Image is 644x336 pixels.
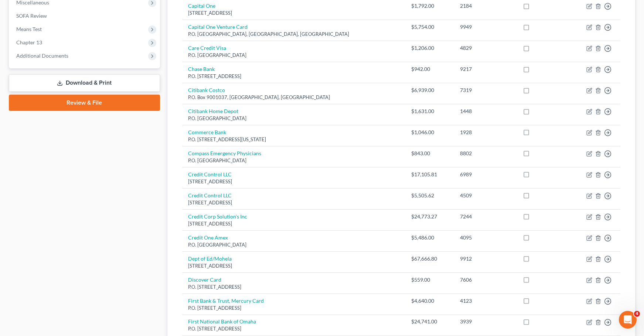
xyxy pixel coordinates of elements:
div: P.O. [GEOGRAPHIC_DATA], [GEOGRAPHIC_DATA], [GEOGRAPHIC_DATA] [188,31,399,38]
span: Means Test [16,26,42,32]
a: Credit Corp Solution's Inc [188,213,247,220]
a: Review & File [9,95,160,111]
div: 4509 [460,192,511,199]
a: Care Credit Visa [188,45,226,51]
div: $5,754.00 [411,23,448,31]
div: 1928 [460,129,511,136]
div: $1,046.00 [411,129,448,136]
div: 8802 [460,150,511,157]
div: [STREET_ADDRESS] [188,10,399,17]
div: 9912 [460,255,511,262]
div: P.O. [GEOGRAPHIC_DATA] [188,157,399,164]
div: P.O. [STREET_ADDRESS] [188,284,399,291]
a: Dept of Ed/Mohela [188,255,232,262]
a: First National Bank of Omaha [188,318,256,325]
a: Capital One Venture Card [188,24,248,30]
div: 4123 [460,297,511,305]
div: $1,631.00 [411,108,448,115]
a: Chase Bank [188,66,215,72]
div: 4095 [460,234,511,241]
a: Credit One Amex [188,234,228,241]
div: $1,792.00 [411,2,448,10]
a: First Bank & Trust, Mercury Card [188,298,264,304]
div: $942.00 [411,65,448,73]
div: P.O. [STREET_ADDRESS][US_STATE] [188,136,399,143]
a: Discover Card [188,276,221,283]
a: Download & Print [9,74,160,92]
div: 7319 [460,86,511,94]
div: $17,105.81 [411,171,448,178]
div: 9949 [460,23,511,31]
div: 7244 [460,213,511,220]
div: [STREET_ADDRESS] [188,178,399,185]
span: SOFA Review [16,13,47,19]
div: $24,741.00 [411,318,448,325]
a: Commerce Bank [188,129,226,135]
div: 9217 [460,65,511,73]
div: P.O. [GEOGRAPHIC_DATA] [188,52,399,59]
a: Citibank Home Depot [188,108,238,114]
div: $1,206.00 [411,44,448,52]
div: P.O. Box 9001037, [GEOGRAPHIC_DATA], [GEOGRAPHIC_DATA] [188,94,399,101]
div: P.O. [GEOGRAPHIC_DATA] [188,115,399,122]
a: Compass Emergency Physicians [188,150,261,156]
div: P.O. [STREET_ADDRESS] [188,325,399,332]
a: Credit Control LLC [188,192,232,198]
div: $24,773.27 [411,213,448,220]
div: $4,640.00 [411,297,448,305]
div: $6,939.00 [411,86,448,94]
div: 3939 [460,318,511,325]
div: [STREET_ADDRESS] [188,220,399,227]
div: [STREET_ADDRESS] [188,262,399,269]
div: P.O. [STREET_ADDRESS] [188,305,399,312]
div: $843.00 [411,150,448,157]
a: Capital One [188,3,215,9]
div: $5,505.62 [411,192,448,199]
div: 7606 [460,276,511,284]
div: 2184 [460,2,511,10]
a: Citibank Costco [188,87,225,93]
div: $67,666.80 [411,255,448,262]
iframe: Intercom live chat [619,311,637,329]
span: 4 [634,311,640,317]
a: Credit Control LLC [188,171,232,177]
div: 6989 [460,171,511,178]
div: P.O. [STREET_ADDRESS] [188,73,399,80]
div: 1448 [460,108,511,115]
div: [STREET_ADDRESS] [188,199,399,206]
div: $559.00 [411,276,448,284]
span: Chapter 13 [16,39,42,45]
div: P.O. [GEOGRAPHIC_DATA] [188,241,399,248]
a: SOFA Review [10,9,160,23]
div: 4829 [460,44,511,52]
div: $5,486.00 [411,234,448,241]
span: Additional Documents [16,52,68,59]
